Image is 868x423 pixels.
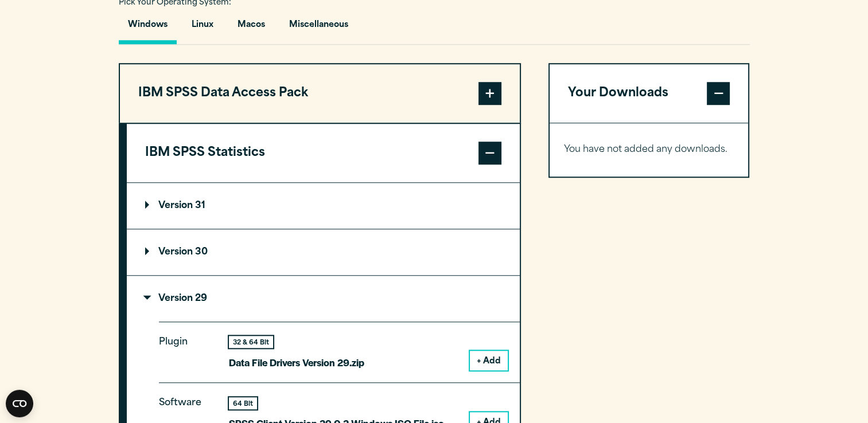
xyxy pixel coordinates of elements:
p: You have not added any downloads. [564,142,734,158]
p: Data File Drivers Version 29.zip [229,354,364,371]
summary: Version 30 [127,229,520,275]
button: Macos [228,11,274,44]
p: Version 31 [145,201,205,210]
button: Open CMP widget [6,390,33,417]
summary: Version 29 [127,276,520,322]
p: Plugin [159,334,211,362]
button: IBM SPSS Statistics [127,124,520,182]
button: Linux [182,11,223,44]
div: 32 & 64 Bit [229,336,273,348]
summary: Version 31 [127,183,520,229]
p: Version 29 [145,294,207,303]
button: Miscellaneous [280,11,357,44]
button: Windows [119,11,177,44]
div: Your Downloads [550,123,749,177]
div: 64 Bit [229,397,257,409]
p: Version 30 [145,248,208,257]
button: IBM SPSS Data Access Pack [120,64,520,123]
button: Your Downloads [550,64,749,123]
button: + Add [470,351,508,370]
